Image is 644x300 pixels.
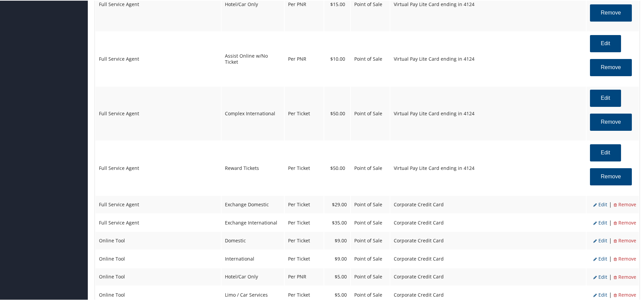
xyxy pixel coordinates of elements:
[593,273,607,279] span: Edit
[222,31,284,85] td: Assist Online w/No Ticket
[324,31,350,85] td: $10.00
[354,255,382,261] span: Point of Sale
[390,213,586,231] td: Corporate Credit Card
[614,201,636,207] span: Remove
[324,86,350,140] td: $50.00
[288,110,310,116] span: Per Ticket
[390,231,586,249] td: Corporate Credit Card
[614,255,636,261] span: Remove
[390,141,586,194] td: Virtual Pay Lite Card ending in 4124
[354,219,382,225] span: Point of Sale
[593,255,607,261] span: Edit
[354,201,382,207] span: Point of Sale
[593,219,607,225] span: Edit
[614,219,636,225] span: Remove
[288,219,310,225] span: Per Ticket
[222,86,284,140] td: Complex International
[390,249,586,267] td: Corporate Credit Card
[222,195,284,213] td: Exchange Domestic
[590,113,632,130] button: Remove
[324,195,350,213] td: $29.00
[324,231,350,249] td: $9.00
[288,291,310,297] span: Per Ticket
[354,291,382,297] span: Point of Sale
[593,201,607,207] span: Edit
[390,86,586,140] td: Virtual Pay Lite Card ending in 4124
[614,237,636,243] span: Remove
[607,200,614,208] li: |
[288,201,310,207] span: Per Ticket
[590,34,621,52] button: Edit
[96,86,221,140] td: Full Service Agent
[288,55,306,61] span: Per PNR
[590,4,632,21] button: Remove
[354,273,382,279] span: Point of Sale
[354,110,382,116] span: Point of Sale
[96,213,221,231] td: Full Service Agent
[222,231,284,249] td: Domestic
[96,141,221,194] td: Full Service Agent
[222,249,284,267] td: International
[288,255,310,261] span: Per Ticket
[222,268,284,285] td: Hotel/Car Only
[390,268,586,285] td: Corporate Credit Card
[590,89,621,106] button: Edit
[614,273,636,279] span: Remove
[590,144,621,161] button: Edit
[96,195,221,213] td: Full Service Agent
[590,58,632,76] button: Remove
[324,213,350,231] td: $35.00
[607,290,614,299] li: |
[354,237,382,243] span: Point of Sale
[354,0,382,7] span: Point of Sale
[593,291,607,297] span: Edit
[324,141,350,194] td: $50.00
[607,218,614,227] li: |
[96,31,221,85] td: Full Service Agent
[96,268,221,285] td: Online Tool
[288,0,306,7] span: Per PNR
[390,195,586,213] td: Corporate Credit Card
[222,213,284,231] td: Exchange International
[390,31,586,85] td: Virtual Pay Lite Card ending in 4124
[354,164,382,171] span: Point of Sale
[607,272,614,281] li: |
[96,249,221,267] td: Online Tool
[590,168,632,185] button: Remove
[607,236,614,244] li: |
[288,237,310,243] span: Per Ticket
[222,141,284,194] td: Reward Tickets
[324,249,350,267] td: $9.00
[96,231,221,249] td: Online Tool
[288,273,306,279] span: Per PNR
[593,237,607,243] span: Edit
[614,291,636,297] span: Remove
[354,55,382,61] span: Point of Sale
[288,164,310,171] span: Per Ticket
[324,268,350,285] td: $5.00
[607,254,614,263] li: |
